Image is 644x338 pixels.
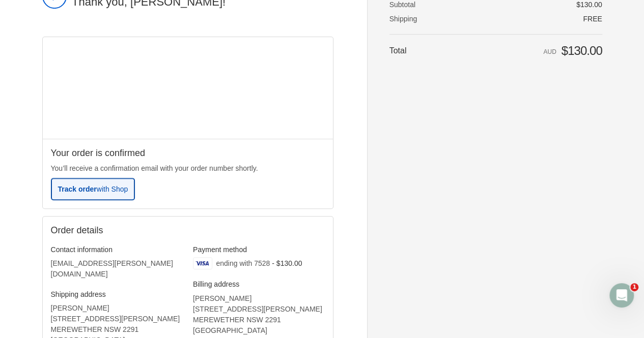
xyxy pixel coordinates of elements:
[43,37,333,139] div: Google map displaying pin point of shipping address: Merewether, New South Wales
[543,48,556,55] span: AUD
[51,245,183,254] h3: Contact information
[43,37,333,139] iframe: Google map displaying pin point of shipping address: Merewether, New South Wales
[193,280,325,289] h3: Billing address
[51,147,325,159] h2: Your order is confirmed
[193,245,325,254] h3: Payment method
[583,15,602,23] span: Free
[51,178,135,200] button: Track orderwith Shop
[58,185,128,193] span: Track order
[51,225,325,236] h2: Order details
[389,46,407,55] span: Total
[272,259,302,267] span: - $130.00
[97,185,128,193] span: with Shop
[609,283,634,308] iframe: Intercom live chat
[389,15,417,23] span: Shipping
[576,1,602,9] span: $130.00
[561,44,602,57] span: $130.00
[51,290,183,299] h3: Shipping address
[51,259,173,278] bdo: [EMAIL_ADDRESS][PERSON_NAME][DOMAIN_NAME]
[51,163,325,174] p: You’ll receive a confirmation email with your order number shortly.
[630,283,638,291] span: 1
[216,259,270,267] span: ending with 7528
